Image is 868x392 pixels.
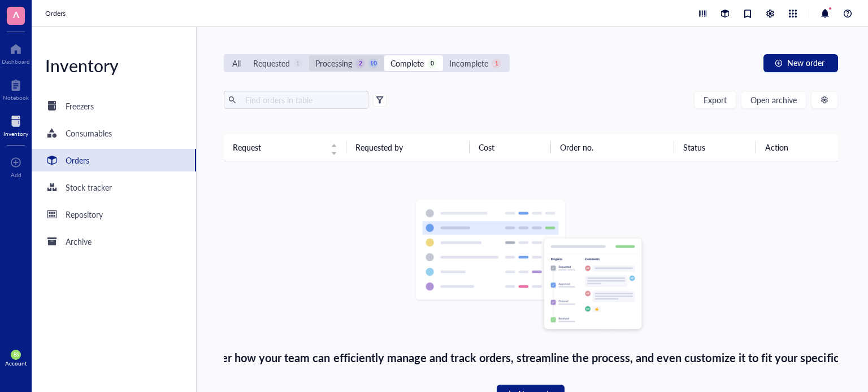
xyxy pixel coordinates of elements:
div: Dashboard [2,58,30,65]
span: BS [13,352,18,358]
button: New order [763,54,838,72]
th: Requested by [346,134,469,161]
a: Notebook [3,76,29,101]
input: Find orders in table [241,91,364,108]
div: Orders [66,154,89,166]
span: New order [787,58,824,67]
span: Request [233,141,324,153]
div: Incomplete [449,57,488,69]
img: Empty state [415,200,646,335]
button: Export [694,91,736,109]
a: Dashboard [2,40,30,65]
a: Orders [32,149,196,171]
a: Stock tracker [32,176,196,199]
div: Add [11,171,21,178]
div: 10 [368,59,378,68]
div: 1 [293,59,303,68]
div: 0 [427,59,437,68]
div: Freezers [66,100,94,112]
div: All [232,57,241,69]
th: Action [756,134,838,161]
a: Inventory [3,112,28,137]
th: Cost [470,134,552,161]
div: 1 [492,59,501,68]
div: Consumables [66,127,112,139]
a: Repository [32,203,196,226]
div: Account [5,360,27,367]
span: A [13,7,19,21]
div: Requested [253,57,290,69]
div: Notebook [3,94,29,101]
div: Stock tracker [66,181,112,193]
th: Request [224,134,346,161]
button: Open archive [741,91,806,109]
a: Orders [45,8,68,19]
div: Inventory [32,54,196,77]
div: segmented control [224,54,510,72]
div: 2 [355,59,365,68]
div: Processing [315,57,352,69]
span: Open archive [750,95,797,104]
div: Inventory [3,130,28,137]
div: Complete [390,57,424,69]
span: Export [704,95,727,104]
th: Status [674,134,756,161]
div: Archive [66,235,92,248]
a: Freezers [32,95,196,117]
a: Archive [32,230,196,253]
a: Consumables [32,122,196,144]
div: Repository [66,208,103,221]
th: Order no. [551,134,674,161]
